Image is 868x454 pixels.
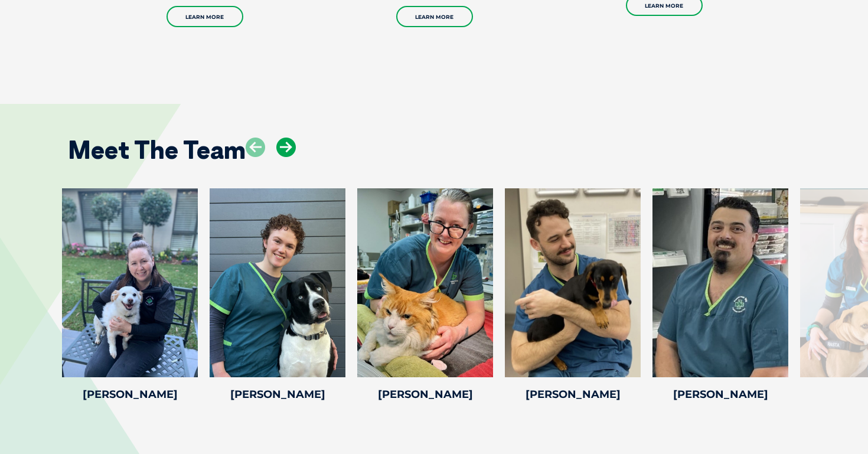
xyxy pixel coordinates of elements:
[62,389,198,400] h4: [PERSON_NAME]
[68,138,246,162] h2: Meet The Team
[210,389,345,400] h4: [PERSON_NAME]
[396,6,473,27] a: Learn More
[167,6,243,27] a: Learn More
[652,389,788,400] h4: [PERSON_NAME]
[357,389,493,400] h4: [PERSON_NAME]
[505,389,641,400] h4: [PERSON_NAME]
